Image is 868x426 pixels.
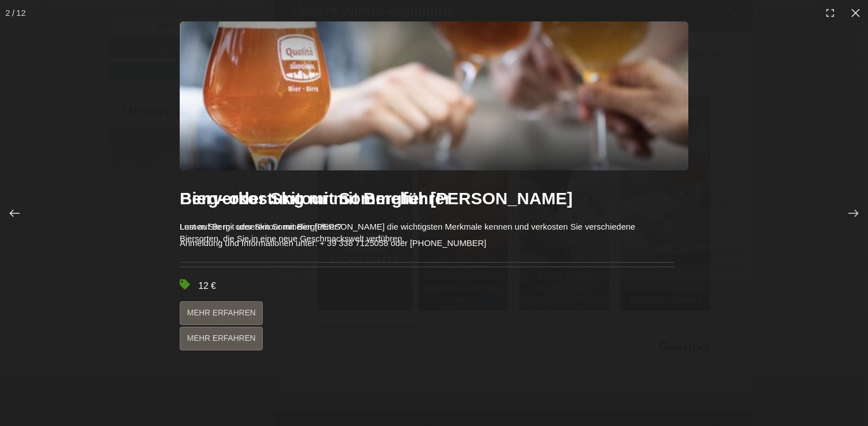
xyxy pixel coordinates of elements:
p: Lernen Sie mit unserem Sommelier [PERSON_NAME] die wichtigsten Merkmale kennen und verkosten Sie ... [180,221,674,245]
a: Mehr erfahren [180,327,263,350]
div: Next slide [825,185,868,241]
div: 12 € [180,280,674,293]
h2: Bierverkostung mit Sommelier [PERSON_NAME] [180,187,674,209]
div: 12 [16,7,26,19]
img: 65e043a86b026AlexFilz-7006.jpg [180,21,688,170]
span: 2 [5,7,10,19]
